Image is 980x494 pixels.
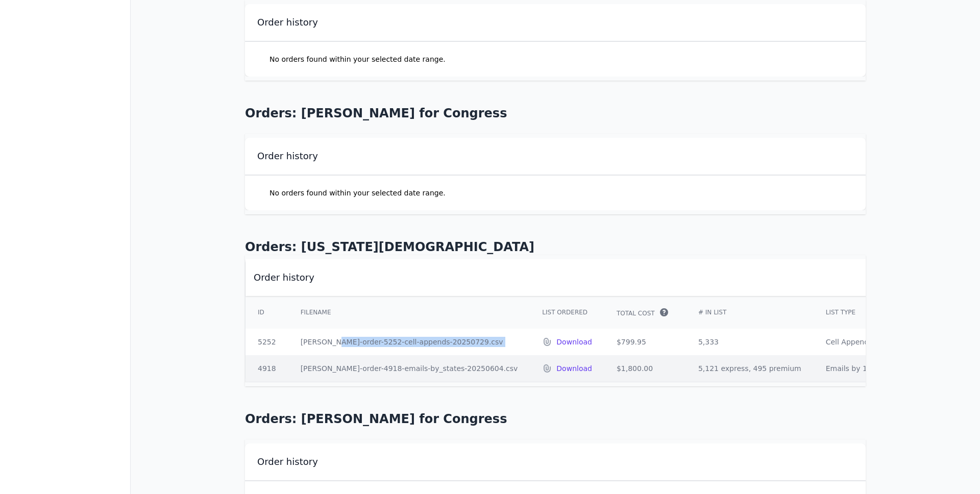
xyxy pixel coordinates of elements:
[245,239,866,255] h1: Orders: [US_STATE][DEMOGRAPHIC_DATA]
[257,150,318,162] h2: Order history
[245,105,866,121] h1: Orders: [PERSON_NAME] for Congress
[686,296,814,329] th: # In List
[604,329,686,355] td: $799.95
[826,363,889,374] span: Emails by 1 State
[686,355,814,382] td: 5,121 express, 495 premium
[257,16,318,29] h2: Order history
[288,329,530,355] td: [PERSON_NAME]-order-5252-cell-appends-20250729.csv
[246,355,288,382] td: 4918
[604,355,686,382] td: $1,800.00
[246,329,288,355] td: 5252
[246,296,288,329] th: ID
[257,176,458,210] p: No orders found within your selected date range.
[556,337,592,347] a: Download
[617,309,655,317] span: Total Cost
[556,363,592,374] a: Download
[245,411,866,427] h1: Orders: [PERSON_NAME] for Congress
[257,456,318,468] h2: Order history
[686,329,814,355] td: 5,333
[257,42,458,77] p: No orders found within your selected date range.
[288,296,530,329] th: Filename
[814,329,909,355] td: Cell Appends
[530,296,604,329] th: List Ordered
[814,296,909,329] th: List Type
[288,355,530,382] td: [PERSON_NAME]-order-4918-emails-by_states-20250604.csv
